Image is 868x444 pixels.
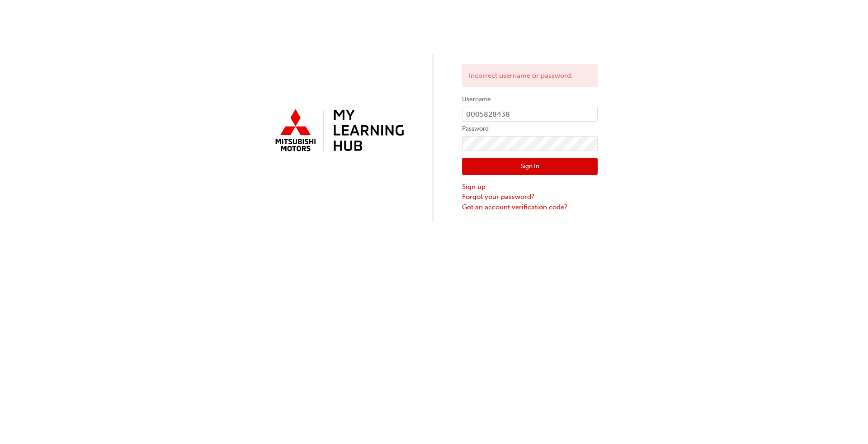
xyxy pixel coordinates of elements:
input: Username [462,107,598,122]
img: mmal [270,105,406,157]
a: Forgot your password? [462,192,598,202]
a: Got an account verification code? [462,202,598,213]
label: Password [462,123,598,134]
label: Username [462,94,598,105]
div: Incorrect username or password. [462,64,598,88]
a: Sign up [462,182,598,192]
button: Sign In [462,158,598,175]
